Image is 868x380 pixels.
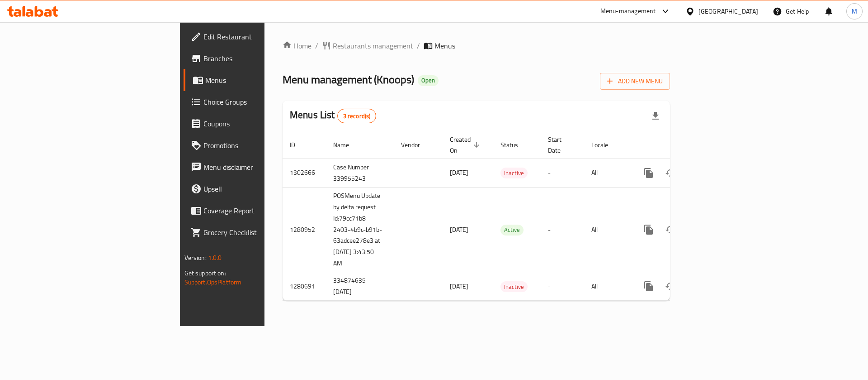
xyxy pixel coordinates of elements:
[541,272,584,301] td: -
[184,48,325,69] a: Branches
[203,118,318,129] span: Coupons
[450,167,468,178] span: [DATE]
[401,139,432,150] span: Vendor
[638,275,660,297] button: more
[283,40,670,51] nav: breadcrumb
[660,219,681,241] button: Change Status
[852,6,857,16] span: M
[584,187,631,272] td: All
[203,140,318,151] span: Promotions
[290,139,307,150] span: ID
[541,159,584,187] td: -
[500,139,530,150] span: Status
[290,108,376,123] h2: Menus List
[203,31,318,42] span: Edit Restaurant
[184,276,242,288] a: Support.OpsPlatform
[600,73,670,90] button: Add New Menu
[645,105,666,127] div: Export file
[333,139,361,150] span: Name
[184,135,325,156] a: Promotions
[326,272,394,301] td: 334874635 - [DATE]
[450,224,468,236] span: [DATE]
[184,178,325,200] a: Upsell
[548,134,573,156] span: Start Date
[203,53,318,64] span: Branches
[208,252,222,264] span: 1.0.0
[418,77,439,84] span: Open
[203,96,318,107] span: Choice Groups
[631,131,732,159] th: Actions
[600,6,656,17] div: Menu-management
[184,156,325,178] a: Menu disclaimer
[584,272,631,301] td: All
[500,225,524,235] span: Active
[322,40,413,51] a: Restaurants management
[338,112,376,120] span: 3 record(s)
[184,113,325,135] a: Coupons
[203,227,318,238] span: Grocery Checklist
[184,69,325,91] a: Menus
[607,76,663,87] span: Add New Menu
[283,69,414,90] span: Menu management ( Knoops )
[450,134,482,156] span: Created On
[333,40,413,51] span: Restaurants management
[450,280,468,292] span: [DATE]
[541,187,584,272] td: -
[660,275,681,297] button: Change Status
[500,282,528,292] span: Inactive
[184,267,226,279] span: Get support on:
[184,252,207,264] span: Version:
[500,168,528,178] span: Inactive
[584,159,631,187] td: All
[184,91,325,113] a: Choice Groups
[205,75,318,86] span: Menus
[698,6,758,16] div: [GEOGRAPHIC_DATA]
[283,131,732,301] table: enhanced table
[418,75,439,86] div: Open
[591,139,620,150] span: Locale
[184,200,325,221] a: Coverage Report
[638,219,660,241] button: more
[638,162,660,184] button: more
[326,159,394,187] td: Case Number 339955243
[326,187,394,272] td: POSMenu Update by delta request Id:79cc71b8-2403-4b9c-b91b-63adcee278e3 at [DATE] 3:43:50 AM
[203,162,318,173] span: Menu disclaimer
[184,26,325,48] a: Edit Restaurant
[203,183,318,194] span: Upsell
[417,40,420,51] li: /
[500,281,528,292] div: Inactive
[203,205,318,216] span: Coverage Report
[660,162,681,184] button: Change Status
[337,109,377,123] div: Total records count
[434,40,455,51] span: Menus
[184,221,325,243] a: Grocery Checklist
